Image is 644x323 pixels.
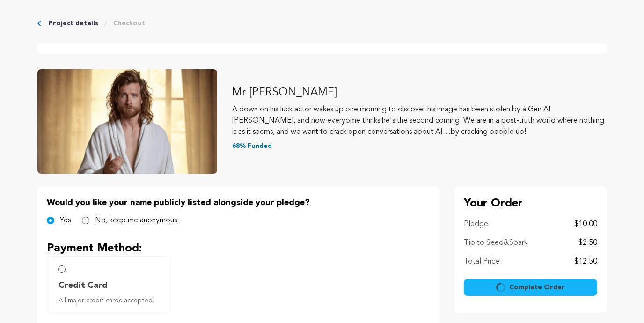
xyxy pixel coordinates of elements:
p: $2.50 [578,237,597,249]
p: Your Order [464,196,597,211]
p: Total Price [464,256,499,267]
span: Complete Order [509,283,565,292]
p: Mr [PERSON_NAME] [232,85,607,100]
label: No, keep me anonymous [95,215,177,226]
p: 68% Funded [232,141,607,151]
p: Payment Method: [47,241,430,256]
p: $12.50 [574,256,597,267]
button: Complete Order [464,279,597,296]
p: A down on his luck actor wakes up one morning to discover his image has been stolen by a Gen AI [... [232,104,607,138]
p: Tip to Seed&Spark [464,237,527,249]
p: Pledge [464,219,488,230]
label: Yes [60,215,71,226]
a: Checkout [113,19,145,28]
span: All major credit cards accepted. [59,296,161,305]
a: Project details [49,19,98,28]
p: Would you like your name publicly listed alongside your pledge? [47,196,430,209]
p: $10.00 [574,219,597,230]
div: Breadcrumb [37,19,607,28]
span: Credit Card [59,279,108,292]
img: Mr Jesus image [37,69,217,174]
